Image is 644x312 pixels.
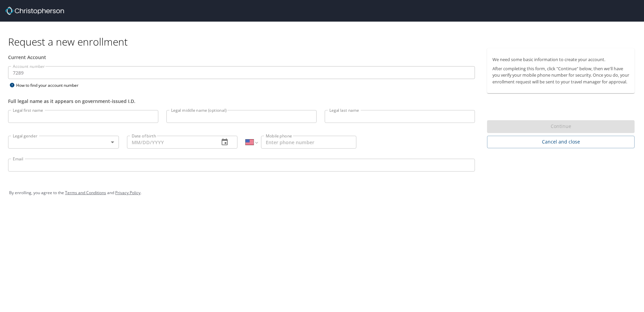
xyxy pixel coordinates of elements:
[8,35,640,48] h1: Request a new enrollment
[487,136,635,148] button: Cancel and close
[115,190,140,196] a: Privacy Policy
[261,136,356,149] input: Enter phone number
[9,184,635,201] div: By enrolling, you agree to the and .
[8,54,475,61] div: Current Account
[127,136,214,149] input: MM/DD/YYYY
[5,7,64,15] img: cbt logo
[492,138,629,146] span: Cancel and close
[65,190,106,196] a: Terms and Conditions
[8,136,119,149] div: ​
[8,81,92,89] div: How to find your account number
[492,66,629,85] p: After completing this form, click "Continue" below, then we'll have you verify your mobile phone ...
[8,98,475,105] div: Full legal name as it appears on government-issued I.D.
[492,56,629,63] p: We need some basic information to create your account.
